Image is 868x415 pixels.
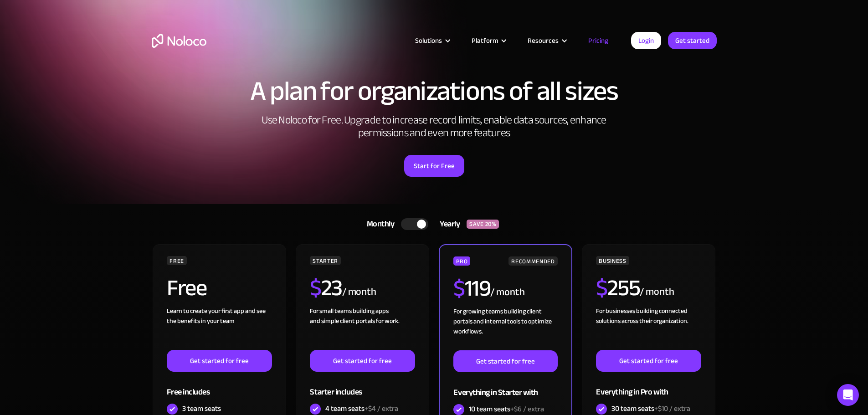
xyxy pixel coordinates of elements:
[310,372,415,401] div: Starter includes
[415,35,442,46] div: Solutions
[453,256,470,266] div: PRO
[577,35,620,46] a: Pricing
[508,256,557,266] div: RECOMMENDED
[182,404,221,414] div: 3 team seats
[167,306,272,350] div: Learn to create your first app and see the benefits in your team ‍
[310,277,342,299] h2: 23
[355,217,401,231] div: Monthly
[167,372,272,401] div: Free includes
[453,267,465,310] span: $
[167,256,187,265] div: FREE
[252,114,616,139] h2: Use Noloco for Free. Upgrade to increase record limits, enable data sources, enhance permissions ...
[596,266,607,309] span: $
[596,256,629,265] div: BUSINESS
[611,404,690,414] div: 30 team seats
[310,306,415,350] div: For small teams building apps and simple client portals for work. ‍
[167,350,272,372] a: Get started for free
[453,277,490,300] h2: 119
[472,35,498,46] div: Platform
[490,285,524,300] div: / month
[428,217,467,231] div: Yearly
[467,220,499,229] div: SAVE 20%
[325,404,398,414] div: 4 team seats
[310,350,415,372] a: Get started for free
[837,384,859,406] div: Open Intercom Messenger
[453,350,557,372] a: Get started for free
[640,285,674,299] div: / month
[453,372,557,402] div: Everything in Starter with
[596,306,701,350] div: For businesses building connected solutions across their organization. ‍
[668,32,717,49] a: Get started
[310,266,321,309] span: $
[152,77,717,105] h1: A plan for organizations of all sizes
[596,372,701,401] div: Everything in Pro with
[404,155,464,177] a: Start for Free
[516,35,577,46] div: Resources
[469,404,544,414] div: 10 team seats
[528,35,559,46] div: Resources
[310,256,340,265] div: STARTER
[460,35,516,46] div: Platform
[167,277,206,299] h2: Free
[404,35,460,46] div: Solutions
[596,277,640,299] h2: 255
[596,350,701,372] a: Get started for free
[152,34,206,48] a: home
[453,307,557,350] div: For growing teams building client portals and internal tools to optimize workflows.
[342,285,376,299] div: / month
[631,32,661,49] a: Login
